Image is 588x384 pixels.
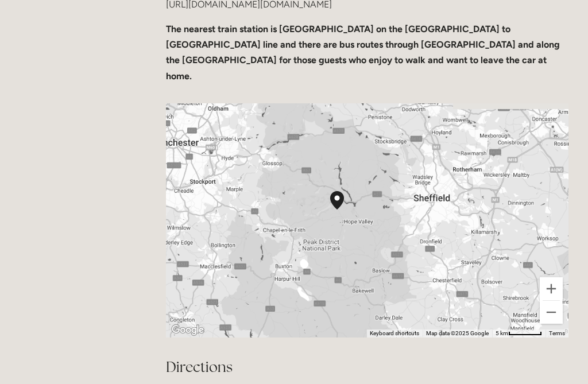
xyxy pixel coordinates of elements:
[540,277,563,300] button: Zoom in
[166,24,562,82] strong: The nearest train station is [GEOGRAPHIC_DATA] on the [GEOGRAPHIC_DATA] to [GEOGRAPHIC_DATA] line...
[492,329,546,338] button: Map Scale: 5 km per 55 pixels
[326,187,362,232] div: Losehill House Hotel & Spa Losehill Lane, Edale Road S33 6AF, United Kingdom
[549,330,565,336] a: Terms
[370,329,419,338] button: Keyboard shortcuts
[169,323,207,338] img: Google
[166,357,568,377] h2: Directions
[426,330,489,336] span: Map data ©2025 Google
[540,301,563,324] button: Zoom out
[496,330,508,336] span: 5 km
[169,323,207,338] a: Open this area in Google Maps (opens a new window)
